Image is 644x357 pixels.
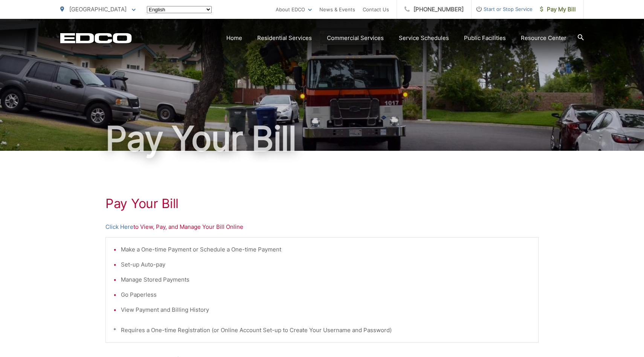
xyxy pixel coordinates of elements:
a: EDCD logo. Return to the homepage. [60,33,132,43]
a: Residential Services [257,34,312,43]
a: Public Facilities [464,34,506,43]
a: Service Schedules [399,34,449,43]
a: News & Events [319,5,355,14]
li: Set-up Auto-pay [121,260,531,269]
a: Commercial Services [327,34,384,43]
span: Pay My Bill [540,5,576,14]
li: Manage Stored Payments [121,275,531,284]
h1: Pay Your Bill [60,120,584,158]
a: Home [226,34,242,43]
select: Select a language [147,6,212,13]
a: Click Here [105,222,133,231]
h1: Pay Your Bill [105,196,539,211]
p: * Requires a One-time Registration (or Online Account Set-up to Create Your Username and Password) [113,326,531,335]
li: Make a One-time Payment or Schedule a One-time Payment [121,245,531,254]
p: to View, Pay, and Manage Your Bill Online [105,222,539,231]
span: [GEOGRAPHIC_DATA] [69,6,127,13]
li: View Payment and Billing History [121,305,531,314]
a: About EDCO [276,5,312,14]
li: Go Paperless [121,290,531,299]
a: Resource Center [521,34,566,43]
a: Contact Us [363,5,389,14]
